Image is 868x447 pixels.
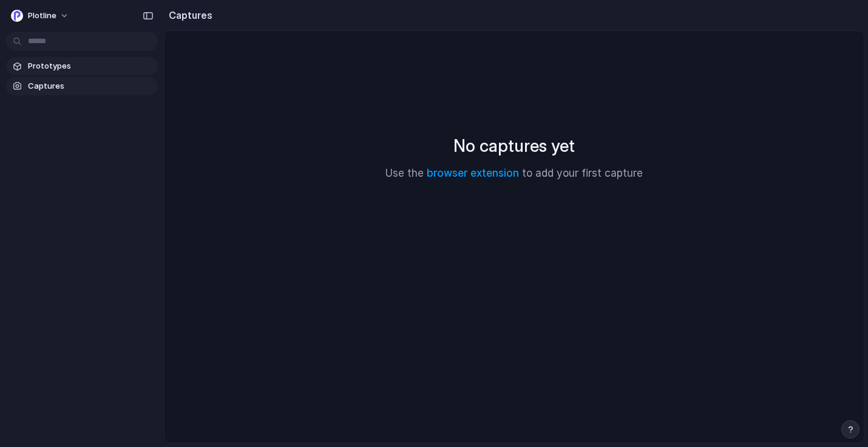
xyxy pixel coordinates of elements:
span: Plotline [28,10,56,22]
a: Prototypes [6,57,158,75]
p: Use the to add your first capture [385,166,643,182]
a: browser extension [427,167,519,179]
span: Prototypes [28,60,153,72]
button: Plotline [6,6,75,26]
h2: Captures [164,8,212,22]
a: Captures [6,77,158,95]
h2: No captures yet [453,133,575,159]
span: Captures [28,80,153,92]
